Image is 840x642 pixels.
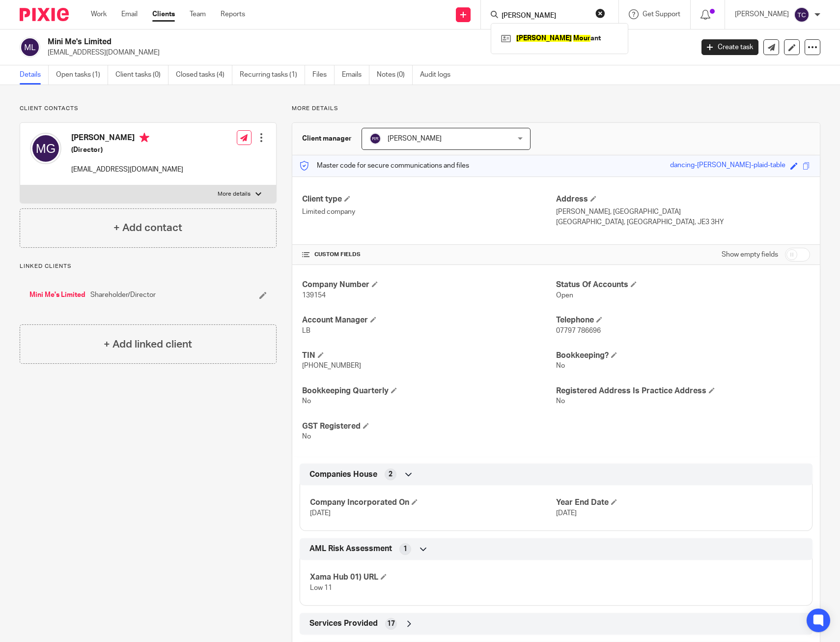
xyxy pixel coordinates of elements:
h4: Bookkeeping Quarterly [302,386,556,396]
a: Mini Me's Limited [29,290,85,300]
div: dancing-[PERSON_NAME]-plaid-table [670,160,785,172]
a: Reports [221,9,245,19]
span: [PERSON_NAME] [388,135,442,142]
a: Emails [342,65,369,85]
span: Services Provided [309,618,378,629]
p: More details [292,105,820,113]
h4: Account Manager [302,315,556,325]
span: Low 11 [310,584,332,591]
a: Email [121,9,138,19]
p: Client contacts [20,105,277,113]
a: Clients [152,9,175,19]
span: Shareholder/Director [90,290,156,300]
i: Primary [140,133,149,143]
h4: GST Registered [302,421,556,432]
a: Client tasks (0) [115,65,168,85]
p: [GEOGRAPHIC_DATA], [GEOGRAPHIC_DATA], JE3 3HY [556,217,810,227]
p: [EMAIL_ADDRESS][DOMAIN_NAME] [48,48,687,58]
span: [DATE] [310,510,331,517]
img: svg%3E [30,133,61,164]
h4: Bookkeeping? [556,350,810,361]
img: Pixie [20,8,69,21]
input: Search [501,12,589,21]
h4: Client type [302,194,556,204]
h2: Mini Me's Limited [48,37,559,47]
h4: Address [556,194,810,204]
h4: Company Incorporated On [310,497,556,508]
span: No [302,398,311,405]
a: Work [91,9,107,19]
a: Notes (0) [377,65,413,85]
p: [EMAIL_ADDRESS][DOMAIN_NAME] [71,165,183,175]
p: Limited company [302,207,556,217]
span: No [302,433,311,440]
h4: [PERSON_NAME] [71,133,183,145]
h4: Status Of Accounts [556,280,810,290]
a: Details [20,65,49,85]
img: svg%3E [794,7,810,23]
span: AML Risk Assessment [309,544,392,554]
h4: Xama Hub 01) URL [310,572,556,583]
span: [DATE] [556,510,577,517]
span: 07797 786696 [556,327,601,334]
p: Linked clients [20,263,277,270]
h4: TIN [302,350,556,361]
img: svg%3E [20,37,40,58]
span: Get Support [643,11,680,18]
span: 139154 [302,292,326,299]
p: Master code for secure communications and files [300,161,469,171]
h4: Registered Address Is Practice Address [556,386,810,396]
span: [PHONE_NUMBER] [302,362,361,369]
h4: Company Number [302,280,556,290]
span: Open [556,292,573,299]
h4: + Add linked client [104,337,192,352]
span: 2 [389,469,392,479]
h4: Telephone [556,315,810,325]
p: [PERSON_NAME], [GEOGRAPHIC_DATA] [556,207,810,217]
h4: + Add contact [113,220,182,235]
a: Closed tasks (4) [176,65,232,85]
span: No [556,362,565,369]
p: [PERSON_NAME] [735,9,789,19]
span: No [556,398,565,405]
a: Open tasks (1) [56,65,108,85]
span: 17 [387,619,395,629]
a: Team [190,9,206,19]
a: Files [312,65,335,85]
p: More details [218,190,251,198]
a: Audit logs [420,65,458,85]
button: Clear [595,8,605,18]
h4: Year End Date [556,497,802,508]
h4: CUSTOM FIELDS [302,251,556,259]
span: LB [302,327,310,334]
label: Show empty fields [722,250,778,260]
h5: (Director) [71,145,183,155]
img: svg%3E [369,133,381,145]
a: Recurring tasks (1) [240,65,305,85]
a: Create task [701,39,758,55]
span: 1 [403,544,407,554]
span: Companies House [309,469,377,480]
h3: Client manager [302,134,352,144]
